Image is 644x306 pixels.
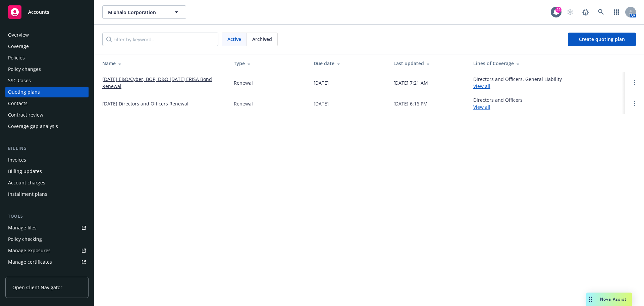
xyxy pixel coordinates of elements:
a: Policies [5,52,89,63]
div: Account charges [8,177,45,188]
div: Manage certificates [8,257,52,267]
span: Mixhalo Corporation [108,9,166,16]
button: Nova Assist [586,293,632,306]
div: Due date [314,60,383,67]
div: [DATE] [314,100,329,107]
div: Coverage [8,41,29,52]
a: View all [473,83,490,89]
a: Policy changes [5,64,89,75]
div: Directors and Officers, General Liability [473,76,562,90]
div: Name [102,60,223,67]
a: Overview [5,30,89,40]
div: Renewal [234,100,253,107]
a: Report a Bug [579,5,592,19]
a: Start snowing [563,5,577,19]
div: [DATE] [314,79,329,86]
a: Invoices [5,155,89,165]
div: Lines of Coverage [473,60,620,67]
a: [DATE] E&O/Cyber, BOP, D&O [DATE] ERISA Bond Renewal [102,76,223,90]
div: [DATE] 7:21 AM [393,79,428,86]
a: Coverage [5,41,89,52]
div: Tools [5,213,89,220]
div: Directors and Officers [473,96,523,111]
a: Manage certificates [5,257,89,267]
span: Nova Assist [600,296,627,302]
a: Contacts [5,98,89,109]
div: Manage claims [8,268,42,279]
a: SSC Cases [5,75,89,86]
button: Mixhalo Corporation [102,5,186,19]
a: Manage files [5,222,89,233]
div: Installment plans [8,189,47,200]
a: Policy checking [5,234,89,245]
div: Policy changes [8,64,41,75]
div: 22 [555,7,561,13]
div: Billing [5,145,89,152]
a: Accounts [5,3,89,21]
div: Policy checking [8,234,42,245]
a: Contract review [5,110,89,120]
div: [DATE] 6:16 PM [393,100,428,107]
div: Last updated [393,60,463,67]
a: Create quoting plan [568,33,636,46]
span: Create quoting plan [579,36,625,42]
span: Archived [252,36,272,43]
div: Drag to move [586,293,595,306]
div: Invoices [8,155,26,165]
div: Contacts [8,98,28,109]
div: Coverage gap analysis [8,121,58,132]
span: Accounts [28,9,49,15]
div: Quoting plans [8,87,40,97]
a: Coverage gap analysis [5,121,89,132]
div: Manage files [8,222,37,233]
div: SSC Cases [8,75,31,86]
a: [DATE] Directors and Officers Renewal [102,100,189,107]
a: Switch app [610,5,623,19]
span: Open Client Navigator [12,284,62,291]
a: Open options [631,99,639,107]
a: Quoting plans [5,87,89,97]
div: Renewal [234,79,253,86]
a: Manage claims [5,268,89,279]
a: Manage exposures [5,245,89,256]
div: Policies [8,52,25,63]
a: Billing updates [5,166,89,177]
div: Overview [8,30,29,40]
div: Manage exposures [8,245,51,256]
a: Search [594,5,608,19]
div: Contract review [8,110,43,120]
a: Account charges [5,177,89,188]
a: View all [473,104,490,110]
a: Installment plans [5,189,89,200]
a: Open options [631,79,639,87]
span: Active [227,36,241,43]
div: Type [234,60,303,67]
input: Filter by keyword... [102,33,218,46]
div: Billing updates [8,166,42,177]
